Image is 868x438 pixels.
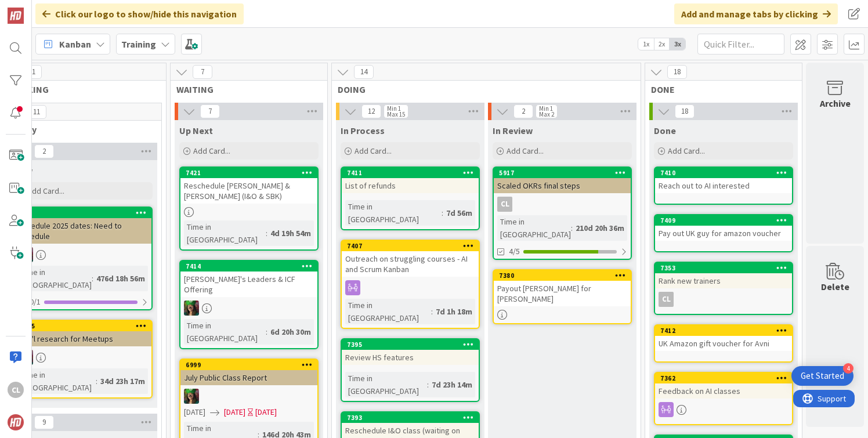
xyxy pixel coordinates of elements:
[355,146,392,156] span: Add Card...
[655,373,792,383] div: 7362
[655,336,792,351] div: UK Amazon gift voucher for Avni
[59,37,91,51] span: Kanban
[821,280,849,294] div: Delete
[654,262,793,315] a: 7353Rank new trainersCL
[180,370,317,385] div: July Public Class Report
[13,320,153,399] a: 6715Add'l research for MeetupsSLTime in [GEOGRAPHIC_DATA]:34d 23h 17m
[655,263,792,273] div: 7353
[654,38,670,50] span: 2x
[655,226,792,241] div: Pay out UK guy for amazon voucher
[267,325,314,338] div: 6d 20h 30m
[186,361,317,369] div: 6999
[15,247,151,262] div: SL
[193,146,230,156] span: Add Card...
[494,168,631,193] div: 5917Scaled OKRs final steps
[494,168,631,178] div: 5917
[660,374,792,382] div: 7362
[674,3,838,24] div: Add and manage tabs by clicking
[670,38,685,50] span: 3x
[655,178,792,193] div: Reach out to AI interested
[342,339,479,365] div: 7395Review HS features
[820,96,851,110] div: Archive
[387,111,405,117] div: Max 15
[342,168,479,193] div: 7411List of refunds
[654,372,793,425] a: 7362Feedback on AI classes
[342,168,479,178] div: 7411
[654,214,793,252] a: 7409Pay out UK guy for amazon voucher
[660,169,792,177] div: 7410
[675,104,695,118] span: 18
[347,169,479,177] div: 7411
[791,366,853,386] div: Open Get Started checklist, remaining modules: 4
[27,105,46,119] span: 11
[494,197,631,212] div: CL
[494,281,631,306] div: Payout [PERSON_NAME] for [PERSON_NAME]
[659,292,674,307] div: CL
[651,84,787,95] span: DONE
[255,406,277,418] div: [DATE]
[342,241,479,277] div: 7407Outreach on struggling courses - AI and Scrum Kanban
[427,378,429,391] span: :
[655,273,792,288] div: Rank new trainers
[193,65,212,79] span: 7
[342,412,479,423] div: 7393
[539,106,553,111] div: Min 1
[15,295,151,309] div: 0/1
[655,263,792,288] div: 7353Rank new trainers
[341,166,480,230] a: 7411List of refundsTime in [GEOGRAPHIC_DATA]:7d 56m
[180,360,317,385] div: 6999July Public Class Report
[345,200,442,226] div: Time in [GEOGRAPHIC_DATA]
[93,272,148,285] div: 476d 18h 56m
[15,208,151,244] div: 323Schedule 2025 dates: Need to schedule
[13,207,153,310] a: 323Schedule 2025 dates: Need to scheduleSLTime in [GEOGRAPHIC_DATA]:476d 18h 56m0/1
[22,65,42,79] span: 11
[345,372,427,397] div: Time in [GEOGRAPHIC_DATA]
[34,415,54,429] span: 9
[433,305,475,318] div: 7d 1h 18m
[15,321,151,346] div: 6715Add'l research for Meetups
[15,321,151,331] div: 6715
[347,242,479,250] div: 7407
[180,168,317,204] div: 7421Reschedule [PERSON_NAME] & [PERSON_NAME] (I&O & SBK)
[179,260,319,349] a: 7414[PERSON_NAME]'s Leaders & ICF OfferingSLTime in [GEOGRAPHIC_DATA]:6d 20h 30m
[96,375,97,388] span: :
[121,38,156,50] b: Training
[697,34,784,55] input: Quick Filter...
[342,241,479,251] div: 7407
[354,65,374,79] span: 14
[668,146,705,156] span: Add Card...
[15,218,151,244] div: Schedule 2025 dates: Need to schedule
[655,373,792,399] div: 7362Feedback on AI classes
[654,125,676,136] span: Done
[341,240,480,329] a: 7407Outreach on struggling courses - AI and Scrum KanbanTime in [GEOGRAPHIC_DATA]:7d 1h 18m
[843,363,853,374] div: 4
[638,38,654,50] span: 1x
[507,146,544,156] span: Add Card...
[431,305,433,318] span: :
[34,144,54,158] span: 2
[345,299,431,324] div: Time in [GEOGRAPHIC_DATA]
[180,178,317,204] div: Reschedule [PERSON_NAME] & [PERSON_NAME] (I&O & SBK)
[266,227,267,240] span: :
[342,251,479,277] div: Outreach on struggling courses - AI and Scrum Kanban
[184,220,266,246] div: Time in [GEOGRAPHIC_DATA]
[442,207,443,219] span: :
[494,270,631,306] div: 7380Payout [PERSON_NAME] for [PERSON_NAME]
[443,207,475,219] div: 7d 56m
[15,331,151,346] div: Add'l research for Meetups
[200,104,220,118] span: 7
[342,350,479,365] div: Review HS features
[499,169,631,177] div: 5917
[499,272,631,280] div: 7380
[660,216,792,225] div: 7409
[180,389,317,404] div: SL
[493,125,533,136] span: In Review
[660,327,792,335] div: 7412
[20,209,151,217] div: 323
[361,104,381,118] span: 12
[97,375,148,388] div: 34d 23h 17m
[660,264,792,272] div: 7353
[338,84,626,95] span: DOING
[18,368,96,394] div: Time in [GEOGRAPHIC_DATA]
[342,178,479,193] div: List of refunds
